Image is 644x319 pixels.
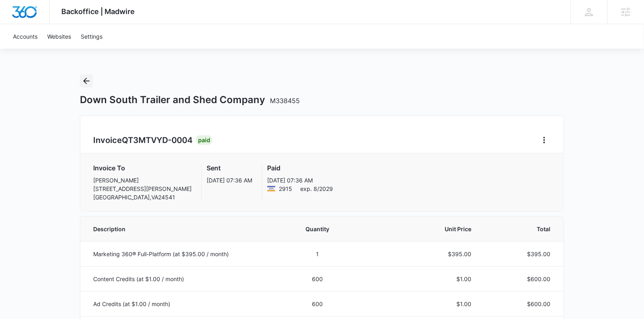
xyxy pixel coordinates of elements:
[93,163,192,173] h3: Invoice To
[93,176,192,201] p: [PERSON_NAME] [STREET_ADDRESS][PERSON_NAME] [GEOGRAPHIC_DATA] , VA 24541
[93,250,272,258] p: Marketing 360® Full-Platform (at $395.00 / month)
[538,134,551,147] button: Home
[80,94,300,106] h1: Down South Trailer and Shed Company
[122,135,192,145] span: QT3MTVYD-0004
[491,225,551,233] span: Total
[207,163,252,173] h3: Sent
[62,7,135,16] span: Backoffice | Madwire
[8,24,42,49] a: Accounts
[363,275,472,283] p: $1.00
[270,97,300,105] span: M338455
[267,176,333,184] p: [DATE] 07:36 AM
[196,135,213,145] div: Paid
[300,184,333,193] span: exp. 8/2029
[93,134,196,146] h2: Invoice
[267,163,333,173] h3: Paid
[363,225,472,233] span: Unit Price
[42,24,76,49] a: Websites
[282,291,353,316] td: 600
[491,275,551,283] p: $600.00
[93,275,272,283] p: Content Credits (at $1.00 / month)
[80,75,93,87] button: Back
[282,241,353,266] td: 1
[363,250,472,258] p: $395.00
[207,176,252,184] p: [DATE] 07:36 AM
[93,225,272,233] span: Description
[76,24,107,49] a: Settings
[491,250,551,258] p: $395.00
[491,300,551,308] p: $600.00
[279,184,292,193] span: Visa ending with
[363,300,472,308] p: $1.00
[292,225,344,233] span: Quantity
[282,266,353,291] td: 600
[93,300,272,308] p: Ad Credits (at $1.00 / month)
